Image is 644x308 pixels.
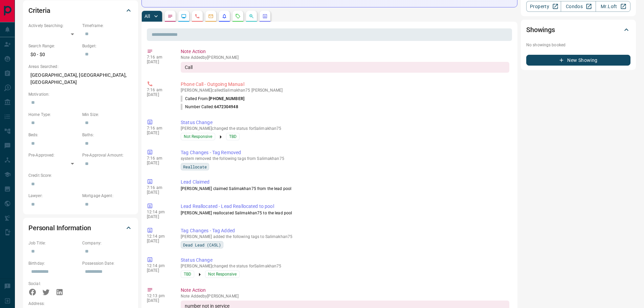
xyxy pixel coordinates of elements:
[147,298,171,303] p: [DATE]
[181,210,509,216] p: [PERSON_NAME] reallocated Salimakhan75 to the lead pool
[147,161,171,165] p: [DATE]
[147,126,171,131] p: 7:16 am
[28,43,79,49] p: Search Range:
[181,55,509,60] p: Note Added by [PERSON_NAME]
[145,14,150,19] p: All
[235,14,241,19] svg: Requests
[82,152,133,158] p: Pre-Approval Amount:
[28,132,79,138] p: Beds:
[195,14,200,19] svg: Calls
[28,49,79,60] p: $0 - $0
[249,14,254,19] svg: Opportunities
[181,179,509,186] p: Lead Claimed
[147,92,171,97] p: [DATE]
[181,156,509,161] p: system removed the following tags from Salimakhan75
[147,263,171,268] p: 12:14 pm
[82,112,133,118] p: Min Size:
[184,133,212,140] span: Not Responsive
[526,55,630,66] button: New Showing
[28,193,79,199] p: Lawyer:
[181,149,509,156] p: Tag Changes - Tag Removed
[181,81,509,88] p: Phone Call - Outgoing Manual
[28,70,133,88] p: [GEOGRAPHIC_DATA], [GEOGRAPHIC_DATA], [GEOGRAPHIC_DATA]
[229,133,237,140] span: TBD
[82,193,133,199] p: Mortgage Agent:
[82,23,133,29] p: Timeframe:
[181,119,509,126] p: Status Change
[28,222,91,233] h2: Personal Information
[526,1,561,12] a: Property
[147,239,171,243] p: [DATE]
[208,14,214,19] svg: Emails
[28,5,50,16] h2: Criteria
[147,234,171,239] p: 12:14 pm
[147,293,171,298] p: 12:13 pm
[82,260,133,266] p: Possession Date:
[181,287,509,294] p: Note Action
[28,152,79,158] p: Pre-Approved:
[82,240,133,246] p: Company:
[526,24,555,35] h2: Showings
[28,91,133,97] p: Motivation:
[147,131,171,135] p: [DATE]
[28,112,79,118] p: Home Type:
[147,60,171,64] p: [DATE]
[82,132,133,138] p: Baths:
[28,172,133,179] p: Credit Score:
[28,2,133,19] div: Criteria
[209,96,244,101] span: [PHONE_NUMBER]
[147,185,171,190] p: 7:16 am
[183,241,221,248] span: Dead Lead (CASL)
[82,43,133,49] p: Budget:
[28,23,79,29] p: Actively Searching:
[28,220,133,236] div: Personal Information
[181,126,509,131] p: [PERSON_NAME] changed the status for Salimakhan75
[28,281,79,287] p: Social:
[183,163,207,170] span: Reallocate
[181,14,186,19] svg: Lead Browsing Activity
[262,14,268,19] svg: Agent Actions
[596,1,630,12] a: Mr.Loft
[28,260,79,266] p: Birthday:
[147,210,171,214] p: 12:14 pm
[181,186,509,192] p: [PERSON_NAME] claimed Salimakhan75 from the lead pool
[208,271,237,278] span: Not Responsive
[168,14,173,19] svg: Notes
[181,294,509,299] p: Note Added by [PERSON_NAME]
[28,301,133,307] p: Address:
[181,264,509,268] p: [PERSON_NAME] changed the status for Salimakhan75
[526,22,630,38] div: Showings
[147,55,171,60] p: 7:16 am
[181,88,509,93] p: [PERSON_NAME] called Salimakhan75 [PERSON_NAME]
[181,257,509,264] p: Status Change
[147,268,171,273] p: [DATE]
[181,104,238,110] p: Number Called:
[147,88,171,92] p: 7:16 am
[28,64,133,70] p: Areas Searched:
[28,240,79,246] p: Job Title:
[147,190,171,195] p: [DATE]
[214,104,238,109] span: 6472304948
[147,214,171,219] p: [DATE]
[181,48,509,55] p: Note Action
[147,156,171,161] p: 7:16 am
[526,42,630,48] p: No showings booked
[181,96,244,102] p: Called From:
[222,14,227,19] svg: Listing Alerts
[561,1,596,12] a: Condos
[181,227,509,234] p: Tag Changes - Tag Added
[181,234,509,239] p: [PERSON_NAME] added the following tags to Salimakhan75
[181,203,509,210] p: Lead Reallocated - Lead Reallocated to pool
[184,271,191,278] span: TBD
[181,62,509,73] div: Call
